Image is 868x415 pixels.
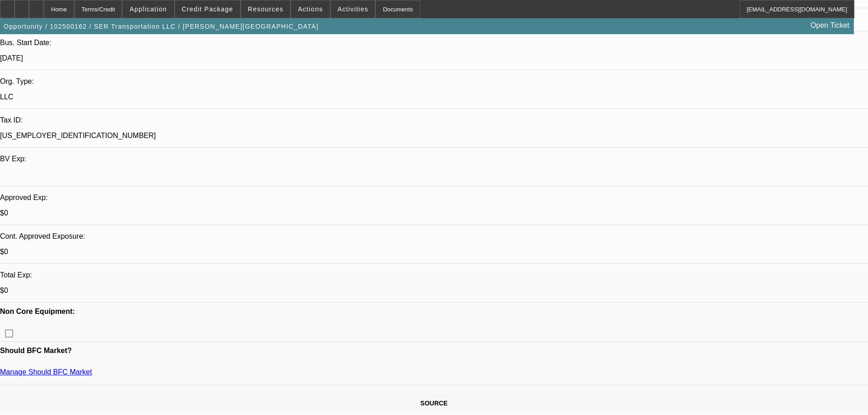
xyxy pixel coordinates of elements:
[4,23,318,30] span: Opportunity / 102500162 / SER Transportation LLC / [PERSON_NAME][GEOGRAPHIC_DATA]
[338,5,369,13] span: Activities
[298,5,323,13] span: Actions
[331,0,375,18] button: Activities
[421,400,448,407] span: SOURCE
[241,0,290,18] button: Resources
[248,5,283,13] span: Resources
[807,18,853,33] a: Open Ticket
[182,5,233,13] span: Credit Package
[175,0,240,18] button: Credit Package
[129,5,167,13] span: Application
[291,0,330,18] button: Actions
[123,0,174,18] button: Application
